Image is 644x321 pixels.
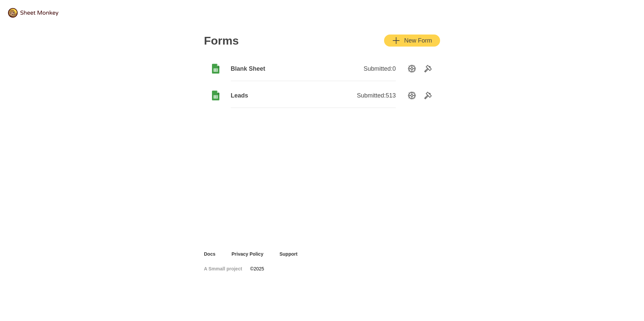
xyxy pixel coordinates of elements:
[204,34,239,47] h2: Forms
[364,65,396,73] span: Submitted: 0
[424,65,432,73] svg: Tools
[408,91,416,100] svg: SettingsOption
[231,91,313,100] span: Leads
[279,251,298,257] a: Support
[424,91,432,100] svg: Tools
[392,37,400,45] svg: Add
[204,251,215,257] a: Docs
[8,8,58,18] img: logo@2x.png
[204,265,242,272] a: A Smmall project
[384,35,440,47] button: AddNew Form
[357,91,396,100] span: Submitted: 513
[408,65,416,73] svg: SettingsOption
[250,265,264,272] span: © 2025
[392,37,432,45] div: New Form
[231,251,263,257] a: Privacy Policy
[231,65,313,73] span: Blank Sheet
